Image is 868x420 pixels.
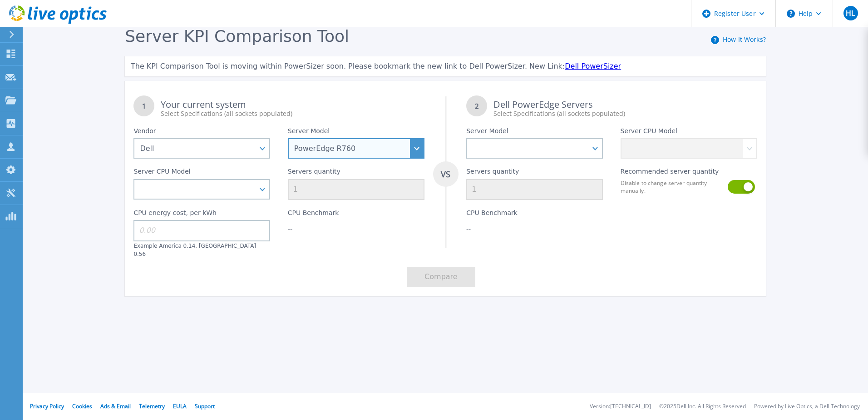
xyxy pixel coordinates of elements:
[133,168,190,179] label: Server CPU Model
[288,225,424,234] div: --
[133,127,156,138] label: Vendor
[125,27,349,45] span: Server KPI Comparison Tool
[590,404,651,410] li: Version: [TECHNICAL_ID]
[466,225,603,234] div: --
[621,179,722,195] label: Disable to change server quantity manually.
[466,127,508,138] label: Server Model
[723,35,766,44] a: How It Works?
[161,100,424,118] div: Your current system
[440,169,450,180] tspan: VS
[288,168,340,179] label: Servers quantity
[466,209,518,220] label: CPU Benchmark
[754,404,860,410] li: Powered by Live Optics, a Dell Technology
[846,10,855,17] span: HL
[131,62,565,70] span: The KPI Comparison Tool is moving within PowerSizer soon. Please bookmark the new link to Dell Po...
[133,220,270,241] input: 0.00
[475,101,479,110] tspan: 2
[72,402,92,410] a: Cookies
[466,168,519,179] label: Servers quantity
[133,209,217,220] label: CPU energy cost, per kWh
[659,404,746,410] li: © 2025 Dell Inc. All Rights Reserved
[195,402,215,410] a: Support
[161,109,424,118] div: Select Specifications (all sockets populated)
[621,168,719,179] label: Recommended server quantity
[142,101,146,110] tspan: 1
[288,127,330,138] label: Server Model
[493,109,757,118] div: Select Specifications (all sockets populated)
[173,402,187,410] a: EULA
[493,100,757,118] div: Dell PowerEdge Servers
[621,127,677,138] label: Server CPU Model
[100,402,131,410] a: Ads & Email
[133,243,256,257] label: Example America 0.14, [GEOGRAPHIC_DATA] 0.56
[288,209,339,220] label: CPU Benchmark
[139,402,165,410] a: Telemetry
[30,402,64,410] a: Privacy Policy
[565,62,621,70] a: Dell PowerSizer
[407,267,475,287] button: Compare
